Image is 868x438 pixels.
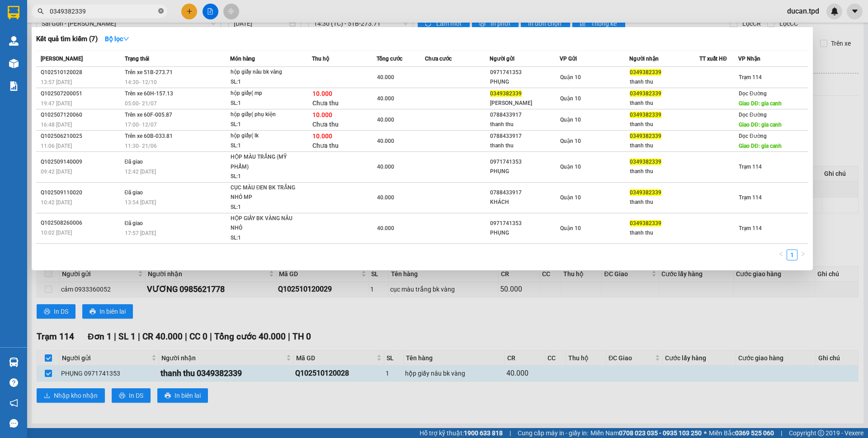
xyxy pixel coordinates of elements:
img: logo-vxr [8,6,19,19]
span: Đã giao [125,159,143,165]
div: KHÁCH [490,198,559,207]
span: Tổng cước [377,56,402,62]
div: thanh thu [490,141,559,151]
span: 10.000 [312,90,332,97]
span: 10.000 [312,111,332,118]
li: Previous Page [776,250,787,260]
span: 40.000 [377,164,394,170]
span: Dọc Đường [739,90,767,97]
span: 40.000 [377,117,394,123]
span: 14:30 - 12/10 [125,79,157,85]
span: Chưa cước [425,56,452,62]
strong: VP: SĐT: [3,33,87,40]
span: 05:00 - 21/07 [125,100,157,107]
div: SL: 1 [231,172,298,182]
span: PHIẾU GIAO HÀNG [26,40,97,50]
span: Quận 10 [13,33,37,40]
button: Bộ lọcdown [98,32,137,46]
div: 0788433917 [490,188,559,198]
button: right [797,250,808,260]
span: message [9,419,18,428]
span: 40.000 [377,74,394,80]
img: warehouse-icon [9,59,19,68]
span: 0349382339 [630,189,661,196]
div: 0788433917 [490,110,559,120]
span: 12:42 [DATE] [125,169,156,175]
h3: Kết quả tìm kiếm ( 7 ) [36,34,98,44]
span: Trạm 114 [739,74,762,80]
span: Giao DĐ: gia canh [739,122,782,128]
div: Q102507200051 [41,89,122,99]
img: warehouse-icon [9,358,19,367]
span: Đã giao [125,220,143,226]
strong: N.nhận: [3,66,69,73]
span: HẰNG CMND: [26,66,69,73]
input: Tìm tên, số ĐT hoặc mã đơn [50,6,156,16]
span: 0349382339 [630,90,661,97]
div: SL: 1 [231,233,298,243]
span: Giao DĐ: gia canh [739,143,782,149]
span: Quận 10 [560,164,581,170]
div: hộp giấy nâu bk vàng [231,67,298,77]
div: PHỤNG [490,167,559,176]
span: question-circle [9,378,18,387]
span: Quận 10 [560,138,581,144]
span: search [38,8,44,14]
span: Quận 10 [560,117,581,123]
span: Quận 10 [560,95,581,102]
span: 16:48 [DATE] [41,122,72,128]
strong: Bộ lọc [105,35,129,42]
div: hộp giấy( phụ kiện [231,110,298,120]
span: close-circle [158,7,164,16]
span: CƯỜNG CMND: [20,58,69,66]
div: hộp giấy( mp [231,89,298,99]
span: Trên xe 60H-157.13 [125,90,173,97]
span: 10:02 [DATE] [41,230,72,236]
div: SL: 1 [231,99,298,108]
span: VP Nhận [738,56,760,62]
span: right [800,251,806,257]
div: HỘP MÀU TRẮNG (MỸ PHẨM) [231,152,298,172]
span: 17:00 - 12/07 [125,122,157,128]
span: Trên xe 60F-005.87 [125,112,172,118]
span: notification [9,399,18,407]
div: thanh thu [630,99,699,108]
span: Trạm 114 [739,225,762,231]
div: Q102506210025 [41,132,122,141]
img: solution-icon [9,81,19,91]
span: Món hàng [230,56,255,62]
div: thanh thu [630,120,699,129]
span: 0349382339 [630,220,661,226]
span: Trạm 114 [739,164,762,170]
div: Q102507120060 [41,110,122,120]
span: down [123,36,129,42]
strong: N.gửi: [3,58,69,66]
span: 13:57 [DATE] [41,79,72,85]
strong: THIÊN PHÁT ĐẠT [3,23,68,33]
span: left [778,251,784,257]
span: Dọc Đường [739,112,767,118]
span: 10:42 [DATE] [41,199,72,206]
div: hộp giấy( lk [231,131,298,141]
div: HỘP GIẤY BK VÀNG NÂU NHỎ [231,214,298,233]
button: left [776,250,787,260]
div: Q102508260006 [41,218,122,228]
div: 0971741353 [490,68,559,77]
span: Giao DĐ: gia canh [739,100,782,107]
div: CỤC MÀU ĐEN BK TRẮNG NHỎ MP [231,183,298,203]
span: Thu hộ [312,56,329,62]
div: thanh thu [630,77,699,87]
li: 1 [787,250,797,260]
span: Q102510120013 [16,4,64,11]
span: Chưa thu [312,99,339,107]
span: 40.000 [377,138,394,144]
div: 0971741353 [490,157,559,167]
div: SL: 1 [231,77,298,87]
div: Q102509140009 [41,157,122,167]
span: 0349382339 [630,69,661,75]
div: Q102510120028 [41,68,122,77]
div: Q102509110020 [41,188,122,198]
span: Quận 10 [560,225,581,231]
span: Quận 10 [560,194,581,201]
span: Trên xe 51B-273.71 [125,69,173,75]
